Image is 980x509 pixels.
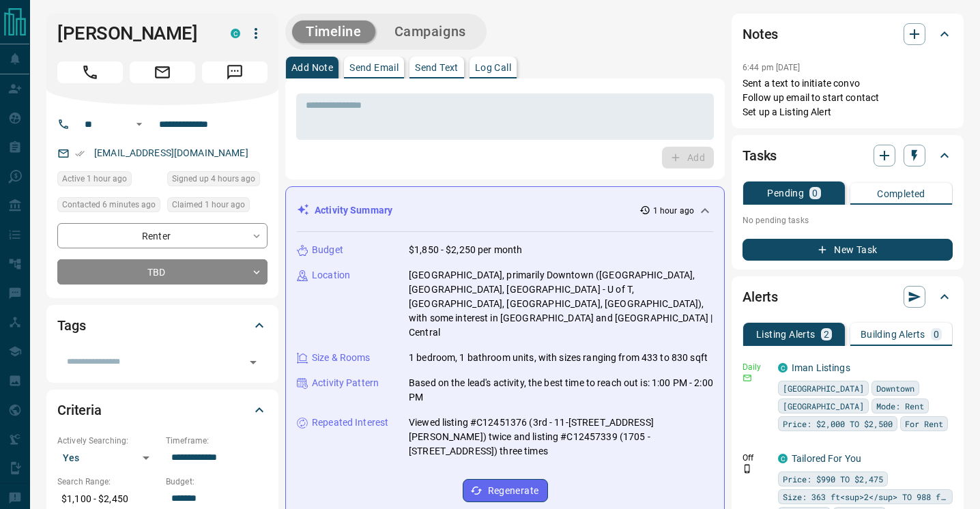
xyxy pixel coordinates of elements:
[231,29,240,38] div: condos.ca
[783,399,864,413] span: [GEOGRAPHIC_DATA]
[57,61,123,83] span: Call
[905,417,943,431] span: For Rent
[62,198,156,212] span: Contacted 6 minutes ago
[172,198,245,212] span: Claimed 1 hour ago
[244,353,263,372] button: Open
[57,435,159,447] p: Actively Searching:
[861,330,925,339] p: Building Alerts
[312,351,371,365] p: Size & Rooms
[291,63,333,72] p: Add Note
[783,472,883,486] span: Price: $990 TO $2,475
[409,416,713,459] p: Viewed listing #C12451376 (3rd - 11-[STREET_ADDRESS][PERSON_NAME]) twice and listing #C12457339 (...
[743,452,770,464] p: Off
[463,479,548,502] button: Regenerate
[783,417,893,431] span: Price: $2,000 TO $2,500
[743,464,752,474] svg: Push Notification Only
[876,399,924,413] span: Mode: Rent
[62,172,127,186] span: Active 1 hour ago
[653,205,694,217] p: 1 hour ago
[57,476,159,488] p: Search Range:
[130,61,195,83] span: Email
[292,20,375,43] button: Timeline
[315,203,392,218] p: Activity Summary
[167,197,268,216] div: Sun Oct 12 2025
[167,171,268,190] div: Sun Oct 12 2025
[934,330,939,339] p: 0
[743,280,953,313] div: Alerts
[75,149,85,158] svg: Email Verified
[166,476,268,488] p: Budget:
[131,116,147,132] button: Open
[767,188,804,198] p: Pending
[94,147,248,158] a: [EMAIL_ADDRESS][DOMAIN_NAME]
[57,447,159,469] div: Yes
[57,259,268,285] div: TBD
[57,309,268,342] div: Tags
[57,23,210,44] h1: [PERSON_NAME]
[778,363,788,373] div: condos.ca
[409,351,708,365] p: 1 bedroom, 1 bathroom units, with sizes ranging from 433 to 830 sqft
[312,376,379,390] p: Activity Pattern
[743,239,953,261] button: New Task
[312,243,343,257] p: Budget
[812,188,818,198] p: 0
[172,172,255,186] span: Signed up 4 hours ago
[312,416,388,430] p: Repeated Interest
[312,268,350,282] p: Location
[743,373,752,383] svg: Email
[792,362,850,373] a: Iman Listings
[743,361,770,373] p: Daily
[475,63,511,72] p: Log Call
[57,315,85,336] h2: Tags
[756,330,816,339] p: Listing Alerts
[743,139,953,172] div: Tasks
[57,197,160,216] div: Sun Oct 12 2025
[57,171,160,190] div: Sun Oct 12 2025
[783,381,864,395] span: [GEOGRAPHIC_DATA]
[743,18,953,50] div: Notes
[743,23,778,45] h2: Notes
[876,381,914,395] span: Downtown
[877,189,925,199] p: Completed
[409,268,713,340] p: [GEOGRAPHIC_DATA], primarily Downtown ([GEOGRAPHIC_DATA], [GEOGRAPHIC_DATA], [GEOGRAPHIC_DATA] - ...
[349,63,399,72] p: Send Email
[778,454,788,463] div: condos.ca
[202,61,268,83] span: Message
[415,63,459,72] p: Send Text
[743,145,777,166] h2: Tasks
[57,399,102,421] h2: Criteria
[57,223,268,248] div: Renter
[297,198,713,223] div: Activity Summary1 hour ago
[57,394,268,426] div: Criteria
[743,63,801,72] p: 6:44 pm [DATE]
[743,210,953,231] p: No pending tasks
[743,76,953,119] p: Sent a text to initiate convo Follow up email to start contact Set up a Listing Alert
[783,490,948,504] span: Size: 363 ft<sup>2</sup> TO 988 ft<sup>2</sup>
[381,20,480,43] button: Campaigns
[824,330,829,339] p: 2
[792,453,861,464] a: Tailored For You
[409,376,713,405] p: Based on the lead's activity, the best time to reach out is: 1:00 PM - 2:00 PM
[409,243,522,257] p: $1,850 - $2,250 per month
[166,435,268,447] p: Timeframe:
[743,286,778,308] h2: Alerts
